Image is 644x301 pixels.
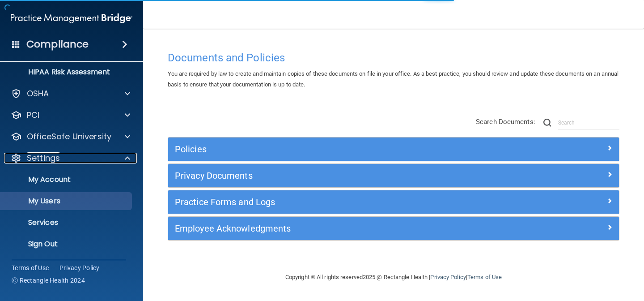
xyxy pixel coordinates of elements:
a: PCI [11,110,130,120]
span: You are required by law to create and maintain copies of these documents on file in your office. ... [168,70,619,88]
p: My Account [6,175,128,184]
h5: Policies [175,144,500,154]
a: Privacy Policy [430,274,466,280]
p: My Users [6,197,128,206]
a: Employee Acknowledgments [175,221,612,236]
a: Privacy Policy [59,263,100,272]
a: Settings [11,153,130,163]
a: Policies [175,142,612,156]
h5: Employee Acknowledgments [175,224,500,233]
a: OSHA [11,88,130,99]
span: Ⓒ Rectangle Health 2024 [12,276,85,285]
p: Sign Out [6,240,128,249]
h5: Practice Forms and Logs [175,197,500,207]
h4: Documents and Policies [168,52,619,64]
a: OfficeSafe University [11,131,130,142]
p: PCI [27,110,39,120]
p: OSHA [27,88,49,99]
p: OfficeSafe University [27,131,111,142]
div: Copyright © All rights reserved 2025 @ Rectangle Health | | [230,263,557,292]
a: Practice Forms and Logs [175,195,612,209]
a: Terms of Use [467,274,502,280]
img: ic-search.3b580494.png [543,119,551,127]
h4: Compliance [26,38,89,51]
h5: Privacy Documents [175,171,500,181]
img: PMB logo [11,9,132,27]
a: Terms of Use [12,263,49,272]
input: Search [558,116,619,129]
p: Settings [27,153,60,163]
span: Search Documents: [476,118,535,126]
p: Services [6,218,128,227]
a: Privacy Documents [175,168,612,183]
p: HIPAA Risk Assessment [6,68,128,77]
